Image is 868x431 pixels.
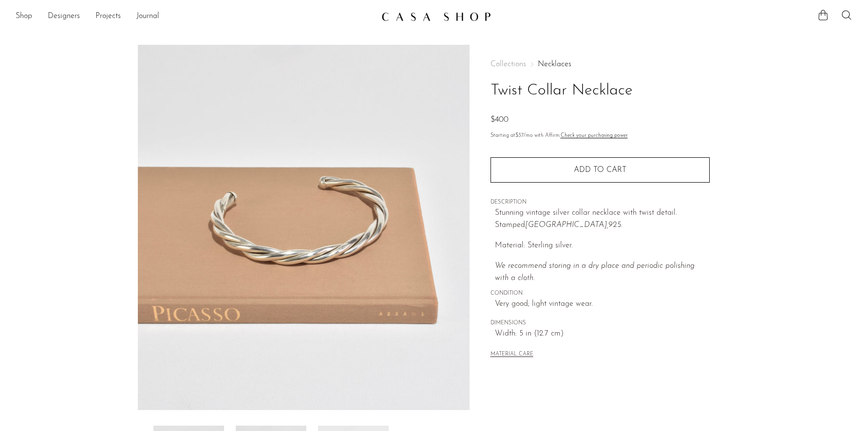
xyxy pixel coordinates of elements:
h1: Twist Collar Necklace [491,78,710,103]
span: Width: 5 in (12.7 cm) [495,328,710,340]
ul: NEW HEADER MENU [16,8,374,25]
span: $400 [491,116,509,124]
button: Add to cart [491,157,710,183]
span: $37 [515,133,524,138]
a: Check your purchasing power - Learn more about Affirm Financing (opens in modal) [561,133,628,138]
span: Very good; light vintage wear. [495,298,710,311]
button: MATERIAL CARE [491,351,533,358]
nav: Desktop navigation [16,8,374,25]
em: 925. [608,221,623,229]
p: Stunning vintage silver collar necklace with twist detail. Stamped [495,207,710,232]
i: We recommend storing in a dry place and periodic polishing with a cloth. [495,262,695,282]
a: Necklaces [538,60,571,68]
span: Collections [491,60,526,68]
a: Shop [16,10,32,23]
nav: Breadcrumbs [491,60,710,68]
img: Twist Collar Necklace [138,45,470,410]
span: DESCRIPTION [491,198,710,207]
p: Starting at /mo with Affirm. [491,131,710,140]
span: DIMENSIONS [491,319,710,328]
a: Projects [95,10,121,23]
span: Add to cart [574,166,626,174]
span: CONDITION [491,289,710,298]
em: [GEOGRAPHIC_DATA], [525,221,608,229]
p: Material: Sterling silver. [495,240,710,252]
a: Journal [136,10,159,23]
a: Designers [48,10,80,23]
